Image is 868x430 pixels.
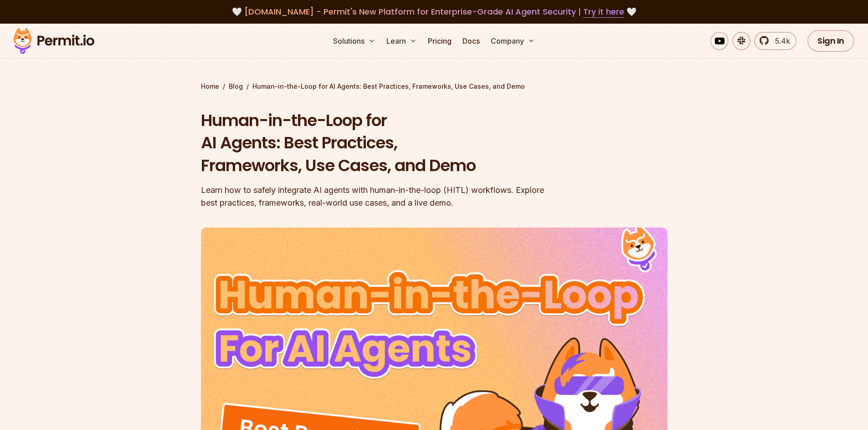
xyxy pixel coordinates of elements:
a: 5.4k [754,32,796,50]
button: Solutions [329,32,379,50]
a: Docs [459,32,483,50]
img: Permit logo [9,25,98,56]
button: Learn [383,32,421,50]
div: 🤍 🤍 [22,5,846,18]
a: Home [201,82,219,91]
a: Try it here [583,6,624,18]
a: Sign In [807,30,854,52]
span: [DOMAIN_NAME] - Permit's New Platform for Enterprise-Grade AI Agent Security | [244,6,624,17]
div: / / [201,82,668,91]
a: Pricing [424,32,455,50]
h1: Human-in-the-Loop for AI Agents: Best Practices, Frameworks, Use Cases, and Demo [201,109,551,177]
button: Company [487,32,539,50]
a: Blog [229,82,243,91]
span: 5.4k [770,35,790,46]
div: Learn how to safely integrate AI agents with human-in-the-loop (HITL) workflows. Explore best pra... [201,184,551,209]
